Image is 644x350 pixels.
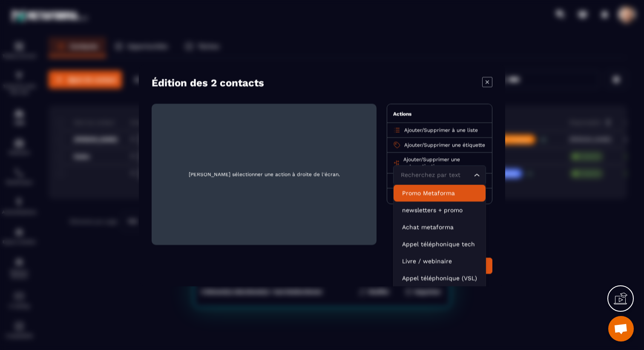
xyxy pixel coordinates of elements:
[393,165,486,185] div: Search for option
[402,256,477,265] p: Livre / webinaire
[402,273,477,282] p: Appel téléphonique (VSL)
[158,110,370,238] span: [PERSON_NAME] sélectionner une action à droite de l'écran.
[402,239,477,248] p: Appel téléphonique tech
[402,205,477,214] p: newsletters + promo
[399,170,472,179] input: Search for option
[424,127,478,133] span: Supprimer à une liste
[403,156,460,169] span: Supprimer une automatisation
[402,222,477,231] p: Achat metaforma
[403,156,486,169] p: /
[608,316,634,341] a: Ouvrir le chat
[403,156,421,162] span: Ajouter
[424,142,485,148] span: Supprimer une étiquette
[152,77,264,88] h4: Édition des 2 contacts
[404,141,485,148] p: /
[402,188,477,197] p: Promo Metaforma
[393,111,411,117] span: Actions
[404,142,422,148] span: Ajouter
[404,126,478,133] p: /
[404,127,422,133] span: Ajouter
